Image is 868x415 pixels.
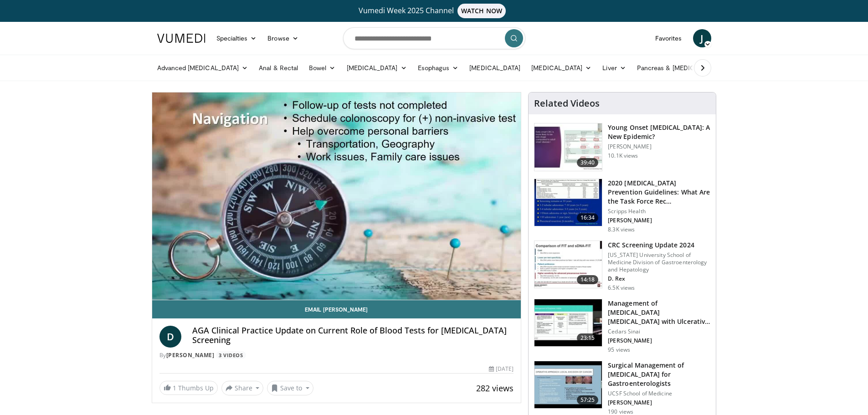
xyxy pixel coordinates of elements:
[608,284,635,292] p: 6.5K views
[152,300,521,318] a: Email [PERSON_NAME]
[577,333,599,343] span: 23:15
[159,351,514,359] div: By
[597,59,631,77] a: Liver
[577,395,599,405] span: 57:25
[608,208,710,215] p: Scripps Health
[650,29,688,47] a: Favorites
[693,29,711,47] a: J
[476,383,514,394] span: 282 views
[608,390,710,397] p: UCSF School of Medicine
[211,29,262,47] a: Specialties
[534,123,602,171] img: b23cd043-23fa-4b3f-b698-90acdd47bf2e.150x105_q85_crop-smart_upscale.jpg
[608,241,710,250] h3: CRC Screening Update 2024
[157,34,205,43] img: VuMedi Logo
[608,143,710,150] p: [PERSON_NAME]
[577,158,599,167] span: 39:40
[526,59,597,77] a: [MEDICAL_DATA]
[534,299,602,347] img: 5fe88c0f-9f33-4433-ade1-79b064a0283b.150x105_q85_crop-smart_upscale.jpg
[253,59,303,77] a: Anal & Rectal
[343,27,525,49] input: Search topics, interventions
[216,351,246,359] a: 3 Videos
[608,337,710,344] p: [PERSON_NAME]
[534,98,600,109] h4: Related Videos
[192,326,514,345] h4: AGA Clinical Practice Update on Current Role of Blood Tests for [MEDICAL_DATA] Screening
[608,346,630,354] p: 95 views
[608,299,710,326] h3: Management of [MEDICAL_DATA] [MEDICAL_DATA] with Ulcerative [MEDICAL_DATA]
[534,179,710,233] a: 16:34 2020 [MEDICAL_DATA] Prevention Guidelines: What Are the Task Force Rec… Scripps Health [PER...
[534,241,602,288] img: 91500494-a7c6-4302-a3df-6280f031e251.150x105_q85_crop-smart_upscale.jpg
[489,365,514,373] div: [DATE]
[534,361,602,409] img: 00707986-8314-4f7d-9127-27a2ffc4f1fa.150x105_q85_crop-smart_upscale.jpg
[534,179,602,226] img: 1ac37fbe-7b52-4c81-8c6c-a0dd688d0102.150x105_q85_crop-smart_upscale.jpg
[632,59,738,77] a: Pancreas & [MEDICAL_DATA]
[457,4,506,18] span: WATCH NOW
[166,351,215,359] a: [PERSON_NAME]
[152,92,521,300] video-js: Video Player
[608,275,710,282] p: D. Rex
[159,326,181,348] a: D
[534,123,710,171] a: 39:40 Young Onset [MEDICAL_DATA]: A New Epidemic? [PERSON_NAME] 10.1K views
[262,29,304,47] a: Browse
[412,59,464,77] a: Esophagus
[608,179,710,206] h3: 2020 [MEDICAL_DATA] Prevention Guidelines: What Are the Task Force Rec…
[221,381,264,395] button: Share
[159,381,218,395] a: 1 Thumbs Up
[608,399,710,406] p: [PERSON_NAME]
[159,4,710,18] a: Vumedi Week 2025 ChannelWATCH NOW
[173,384,176,392] span: 1
[608,152,638,159] p: 10.1K views
[608,361,710,388] h3: Surgical Management of [MEDICAL_DATA] for Gastroenterologists
[464,59,526,77] a: [MEDICAL_DATA]
[608,217,710,224] p: [PERSON_NAME]
[608,251,710,273] p: [US_STATE] University School of Medicine Division of Gastroenterology and Hepatology
[577,213,599,222] span: 16:34
[341,59,412,77] a: [MEDICAL_DATA]
[534,299,710,354] a: 23:15 Management of [MEDICAL_DATA] [MEDICAL_DATA] with Ulcerative [MEDICAL_DATA] Cedars Sinai [PE...
[152,59,254,77] a: Advanced [MEDICAL_DATA]
[608,226,635,233] p: 8.3K views
[534,241,710,292] a: 14:18 CRC Screening Update 2024 [US_STATE] University School of Medicine Division of Gastroentero...
[303,59,341,77] a: Bowel
[267,381,313,395] button: Save to
[608,328,710,335] p: Cedars Sinai
[577,275,599,284] span: 14:18
[608,123,710,141] h3: Young Onset [MEDICAL_DATA]: A New Epidemic?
